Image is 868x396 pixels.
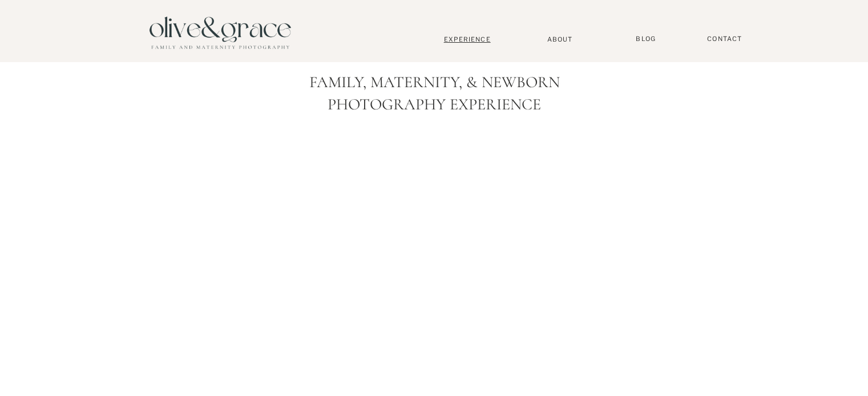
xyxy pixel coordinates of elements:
a: BLOG [632,35,660,43]
a: Experience [430,35,505,43]
h1: Family, Maternity, & Newborn [175,73,694,92]
a: Contact [702,35,748,43]
p: Photography Experience [310,95,559,124]
a: About [543,35,578,43]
